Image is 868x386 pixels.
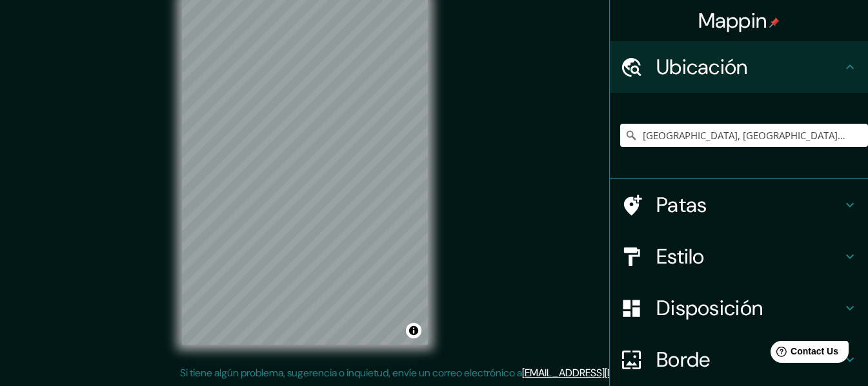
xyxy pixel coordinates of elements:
[656,243,705,270] font: Estilo
[656,294,763,322] font: Disposición
[180,366,522,380] font: Si tiene algún problema, sugerencia o inquietud, envíe un correo electrónico a
[620,124,868,147] input: Elige tu ciudad o zona
[769,17,780,28] img: pin-icon.png
[610,179,868,231] div: Patas
[610,231,868,282] div: Estilo
[406,323,421,338] button: Activar o desactivar atribución
[656,53,748,81] font: Ubicación
[610,334,868,385] div: Borde
[656,191,707,218] font: Patas
[753,336,854,372] iframe: Help widget launcher
[522,366,681,380] a: [EMAIL_ADDRESS][DOMAIN_NAME]
[656,346,711,373] font: Borde
[610,282,868,334] div: Disposición
[698,7,767,34] font: Mappin
[610,41,868,93] div: Ubicación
